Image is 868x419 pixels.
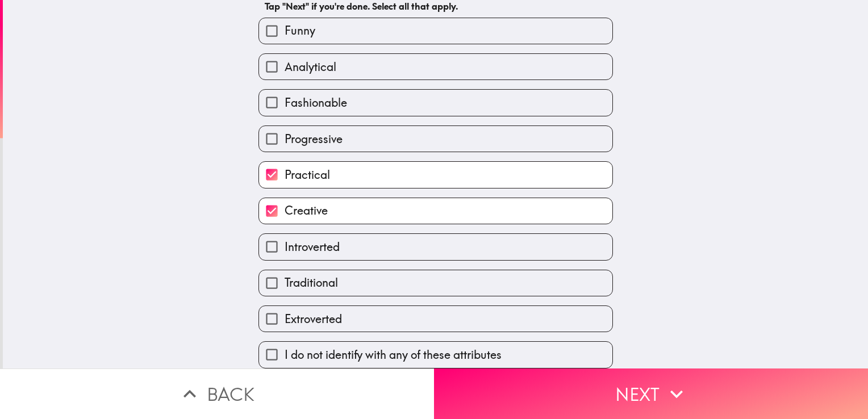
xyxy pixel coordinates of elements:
span: Fashionable [285,95,347,111]
span: Practical [285,167,330,183]
span: Funny [285,23,315,39]
button: Extroverted [259,306,612,332]
button: Introverted [259,234,612,259]
button: Funny [259,18,612,44]
span: Progressive [285,131,343,147]
span: Introverted [285,239,340,255]
span: Extroverted [285,311,342,327]
button: Practical [259,162,612,187]
span: Analytical [285,59,336,75]
button: Analytical [259,54,612,79]
button: Next [434,368,868,419]
button: Progressive [259,126,612,152]
span: I do not identify with any of these attributes [285,347,502,363]
span: Traditional [285,275,338,291]
button: Creative [259,198,612,224]
button: Traditional [259,270,612,296]
span: Creative [285,203,328,219]
button: Fashionable [259,90,612,115]
button: I do not identify with any of these attributes [259,342,612,367]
